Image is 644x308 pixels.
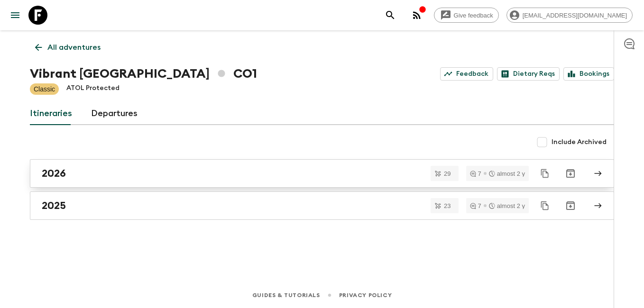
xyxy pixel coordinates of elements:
button: Archive [561,196,580,215]
button: Duplicate [536,165,553,182]
h2: 2026 [42,167,66,180]
a: Departures [91,102,138,125]
span: 29 [438,171,456,177]
a: Dietary Reqs [497,67,560,81]
div: almost 2 y [489,171,525,177]
button: Duplicate [536,197,553,214]
a: Privacy Policy [339,290,392,300]
a: Give feedback [434,8,499,23]
h2: 2025 [42,199,66,212]
div: 7 [470,171,481,177]
a: Bookings [563,67,614,81]
span: Give feedback [449,12,498,19]
span: 23 [438,203,456,209]
div: [EMAIL_ADDRESS][DOMAIN_NAME] [506,8,633,23]
a: Feedback [440,67,493,81]
a: All adventures [30,38,106,57]
a: Guides & Tutorials [252,290,320,300]
p: All adventures [47,42,101,53]
p: Classic [34,84,55,94]
button: search adventures [381,6,400,25]
span: Include Archived [552,137,607,147]
button: menu [6,6,25,25]
a: 2025 [30,191,614,220]
a: 2026 [30,159,614,188]
a: Itineraries [30,102,72,125]
span: [EMAIL_ADDRESS][DOMAIN_NAME] [517,12,632,19]
h1: Vibrant [GEOGRAPHIC_DATA] CO1 [30,64,257,83]
p: ATOL Protected [66,83,120,95]
div: 7 [470,203,481,209]
button: Archive [561,164,580,183]
div: almost 2 y [489,203,525,209]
